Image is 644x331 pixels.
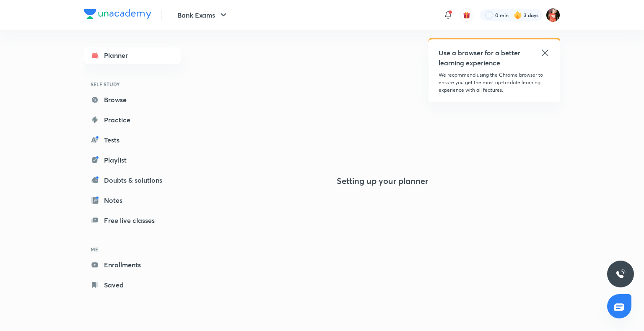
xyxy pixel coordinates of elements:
a: Enrollments [84,256,181,273]
img: ttu [615,269,626,279]
a: Free live classes [84,212,181,229]
h6: SELF STUDY [84,77,181,91]
img: avatar [463,11,470,19]
a: Doubts & solutions [84,172,181,189]
h4: Setting up your planner [337,176,428,186]
a: Playlist [84,152,181,168]
button: Bank Exams [172,7,234,23]
a: Saved [84,277,181,293]
p: We recommend using the Chrome browser to ensure you get the most up-to-date learning experience w... [439,71,550,94]
a: Planner [84,47,181,64]
a: Notes [84,192,181,209]
a: Practice [84,111,181,128]
a: Company Logo [84,9,151,21]
img: Company Logo [84,9,151,19]
a: Tests [84,132,181,148]
a: Browse [84,91,181,108]
h5: Use a browser for a better learning experience [439,48,522,68]
h6: ME [84,242,181,256]
button: avatar [460,8,473,22]
img: streak [514,11,522,19]
img: Minakshi gakre [546,8,560,22]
